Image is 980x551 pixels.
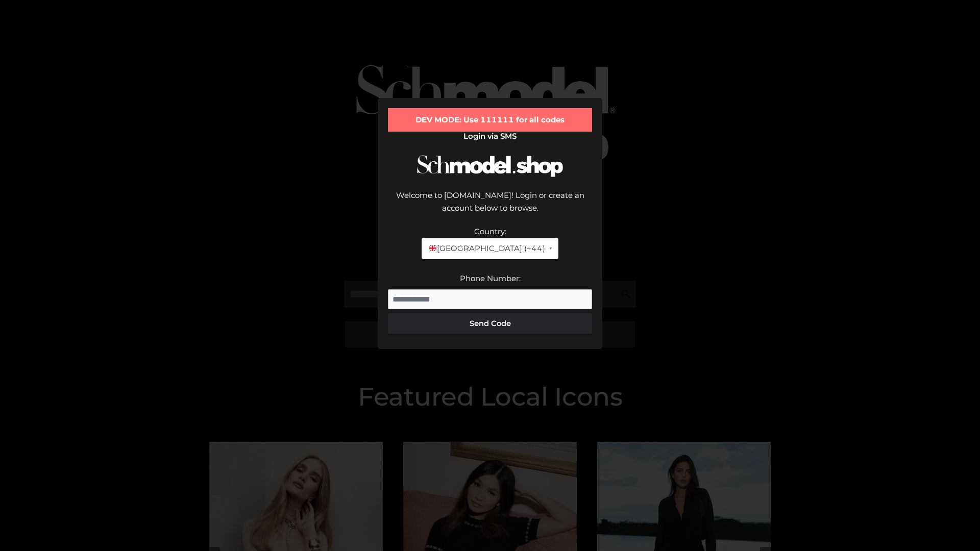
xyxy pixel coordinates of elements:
img: Schmodel Logo [413,146,567,186]
img: 🇬🇧 [429,244,436,252]
div: Welcome to [DOMAIN_NAME]! Login or create an account below to browse. [388,189,592,225]
label: Phone Number: [460,273,521,283]
label: Country: [474,227,506,236]
button: Send Code [388,313,592,334]
h2: Login via SMS [388,132,592,141]
span: [GEOGRAPHIC_DATA] (+44) [428,242,545,255]
div: DEV MODE: Use 111111 for all codes [388,108,592,132]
